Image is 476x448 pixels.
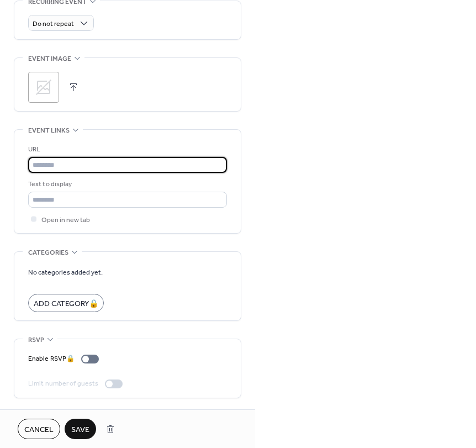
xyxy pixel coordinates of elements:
button: Cancel [18,419,60,439]
span: Save [71,424,89,436]
span: RSVP [28,334,44,346]
span: Cancel [24,424,54,436]
span: Event links [28,125,70,136]
span: Open in new tab [41,214,90,226]
span: Do not repeat [33,18,74,30]
div: Limit number of guests [28,378,98,389]
div: URL [28,144,225,155]
div: ; [28,72,59,103]
div: Text to display [28,178,225,190]
span: Categories [28,247,68,259]
span: Event image [28,53,71,65]
button: Save [65,419,96,439]
span: No categories added yet. [28,267,103,278]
